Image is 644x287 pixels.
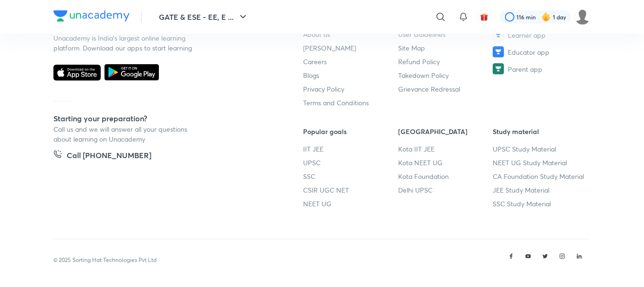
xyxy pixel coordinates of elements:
a: SSC [303,171,398,181]
a: [PERSON_NAME] [303,43,398,53]
a: Terms and Conditions [303,98,398,108]
p: Unacademy is India’s largest online learning platform. Download our apps to start learning [53,33,195,53]
a: Site Map [398,43,493,53]
a: Learner app [493,29,588,41]
a: SSC Study Material [493,199,588,209]
a: Grievance Redressal [398,84,493,94]
a: Company Logo [53,10,130,24]
a: Kota NEET UG [398,158,493,168]
a: User Guidelines [398,29,493,39]
h6: Popular goals [303,127,398,136]
a: UPSC [303,158,398,168]
a: UPSC Study Material [493,144,588,154]
a: Call [PHONE_NUMBER] [53,150,151,163]
a: NEET UG [303,199,398,209]
img: Company Logo [53,10,130,22]
a: Privacy Policy [303,84,398,94]
p: © 2025 Sorting Hat Technologies Pvt Ltd [53,256,157,264]
a: About us [303,29,398,39]
a: Refund Policy [398,57,493,67]
a: Parent app [493,63,588,75]
a: CSIR UGC NET [303,185,398,195]
a: NEET UG Study Material [493,158,588,168]
a: Kota Foundation [398,171,493,181]
h6: Study material [493,127,588,136]
a: Educator app [493,46,588,58]
img: Divyanshu [574,9,591,25]
a: CA Foundation Study Material [493,171,588,181]
a: Kota IIT JEE [398,144,493,154]
span: Careers [303,57,327,67]
a: Blogs [303,70,398,80]
span: Learner app [508,30,546,40]
h5: Call [PHONE_NUMBER] [67,150,151,163]
img: Learner app [493,29,504,41]
span: Educator app [508,47,549,57]
a: Careers [303,57,398,67]
a: JEE Study Material [493,185,588,195]
button: GATE & ESE - EE, E ... [153,8,254,26]
img: streak [541,12,551,22]
button: avatar [477,9,492,25]
a: IIT JEE [303,144,398,154]
h5: Starting your preparation? [53,113,273,124]
img: avatar [480,13,488,21]
p: Call us and we will answer all your questions about learning on Unacademy [53,124,195,144]
a: Takedown Policy [398,70,493,80]
a: Delhi UPSC [398,185,493,195]
img: Parent app [493,63,504,75]
span: Parent app [508,64,542,74]
img: Educator app [493,46,504,58]
h6: [GEOGRAPHIC_DATA] [398,127,493,136]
